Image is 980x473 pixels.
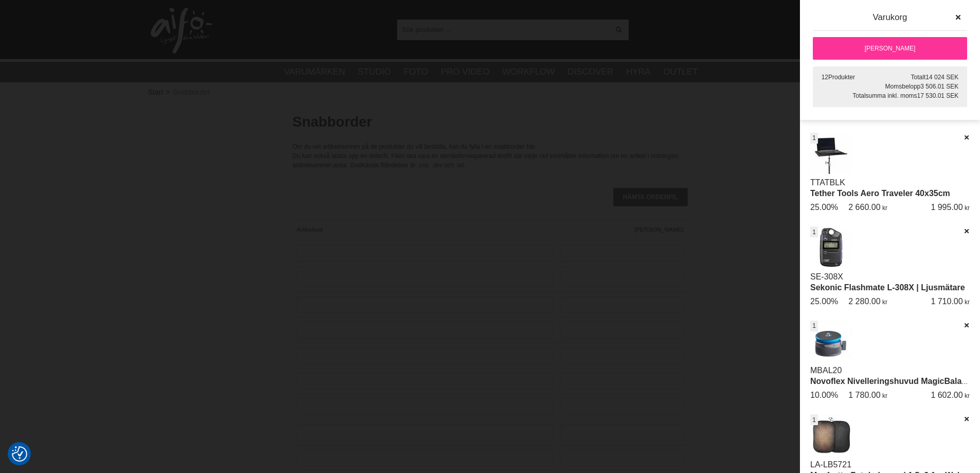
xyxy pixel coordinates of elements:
[848,391,880,399] span: 1 780.00
[873,12,907,22] span: Varukorg
[852,92,917,99] span: Totalsumma inkl. moms
[812,415,816,425] span: 1
[812,321,816,330] span: 1
[810,226,852,268] img: Sekonic Flashmate L-308X | Ljusmätare
[810,366,842,375] a: MBAL20
[810,391,838,399] span: 10.00%
[920,83,958,90] span: 3 506.01 SEK
[848,297,880,306] span: 2 280.00
[810,272,843,281] a: SE-308X
[925,74,958,81] span: 14 024 SEK
[810,321,852,362] img: Novoflex Nivelleringshuvud MagicBalance
[12,446,27,462] img: Revisit consent button
[810,189,950,198] a: Tether Tools Aero Traveler 40x35cm
[813,37,967,60] a: [PERSON_NAME]
[810,283,965,292] a: Sekonic Flashmate L-308X | Ljusmätare
[828,74,855,81] span: Produkter
[917,92,959,99] span: 17 530.01 SEK
[885,83,921,90] span: Momsbelopp
[822,74,828,81] span: 12
[931,297,963,306] span: 1 710.00
[931,203,963,212] span: 1 995.00
[911,74,926,81] span: Totalt
[931,391,963,399] span: 1 602.00
[812,227,816,237] span: 1
[810,377,976,386] a: Novoflex Nivelleringshuvud MagicBalance
[12,445,27,463] button: Samtyckesinställningar
[810,178,845,187] a: TTATBLK
[810,460,851,469] a: LA-LB5721
[810,414,852,456] img: Manfrotto Fotobakgrund 1.5x2.1m Walnut/Pewter
[810,203,838,212] span: 25.00%
[812,133,816,143] span: 1
[810,133,852,174] img: Tether Tools Aero Traveler 40x35cm
[848,203,880,212] span: 2 660.00
[810,297,838,306] span: 25.00%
